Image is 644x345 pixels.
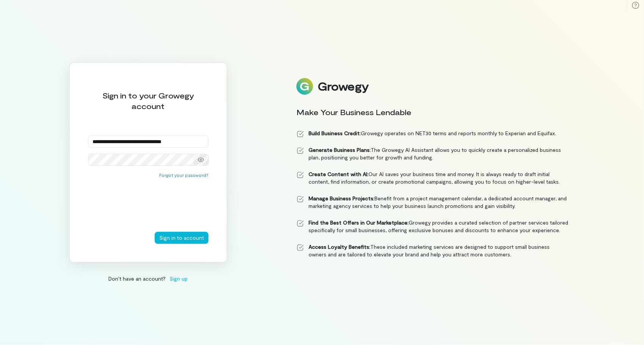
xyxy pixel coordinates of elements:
li: These included marketing services are designed to support small business owners and are tailored ... [296,243,569,258]
img: Logo [296,78,313,95]
span: Sign up [170,275,188,283]
div: Growegy [318,80,368,93]
strong: Access Loyalty Benefits: [309,244,370,250]
li: Our AI saves your business time and money. It is always ready to draft initial content, find info... [296,170,569,186]
button: Sign in to account [155,232,208,244]
div: Make Your Business Lendable [296,107,569,117]
li: Growegy provides a curated selection of partner services tailored specifically for small business... [296,219,569,234]
div: Sign in to your Growegy account [88,90,208,111]
div: Don’t have an account? [69,275,227,283]
li: Growegy operates on NET30 terms and reports monthly to Experian and Equifax. [296,130,569,137]
li: The Growegy AI Assistant allows you to quickly create a personalized business plan, positioning y... [296,146,569,161]
button: Forgot your password? [159,172,208,178]
strong: Generate Business Plans: [309,147,371,153]
strong: Build Business Credit: [309,130,361,136]
strong: Manage Business Projects: [309,195,374,201]
strong: Find the Best Offers in Our Marketplace: [309,219,409,226]
li: Benefit from a project management calendar, a dedicated account manager, and marketing agency ser... [296,195,569,210]
strong: Create Content with AI: [309,171,368,177]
